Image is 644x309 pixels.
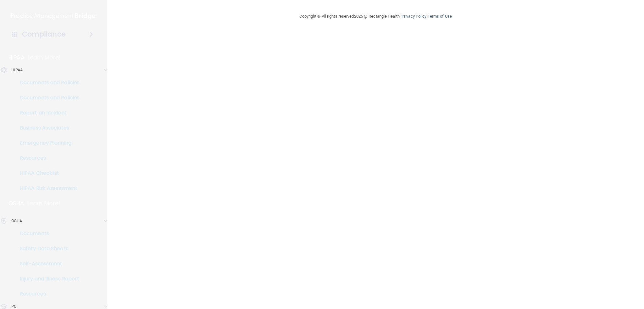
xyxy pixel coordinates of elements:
[4,261,90,267] p: Self-Assessment
[4,95,90,101] p: Documents and Policies
[4,246,90,252] p: Safety Data Sheets
[28,54,61,61] p: Learn More!
[4,291,90,297] p: Resources
[4,110,90,116] p: Report an Incident
[11,66,23,74] p: HIPAA
[8,200,24,207] p: OSHA
[4,276,90,282] p: Injury and Illness Report
[27,200,61,207] p: Learn More!
[4,140,90,146] p: Emergency Planning
[4,185,90,191] p: HIPAA Risk Assessment
[261,6,491,26] div: Copyright © All rights reserved 2025 @ Rectangle Health | |
[4,170,90,176] p: HIPAA Checklist
[402,14,426,19] a: Privacy Policy
[11,217,22,225] p: OSHA
[4,125,90,131] p: Business Associates
[428,14,452,19] a: Terms of Use
[8,54,25,61] p: HIPAA
[22,30,66,39] h4: Compliance
[4,155,90,161] p: Resources
[4,230,90,237] p: Documents
[4,80,90,86] p: Documents and Policies
[11,10,97,22] img: PMB logo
